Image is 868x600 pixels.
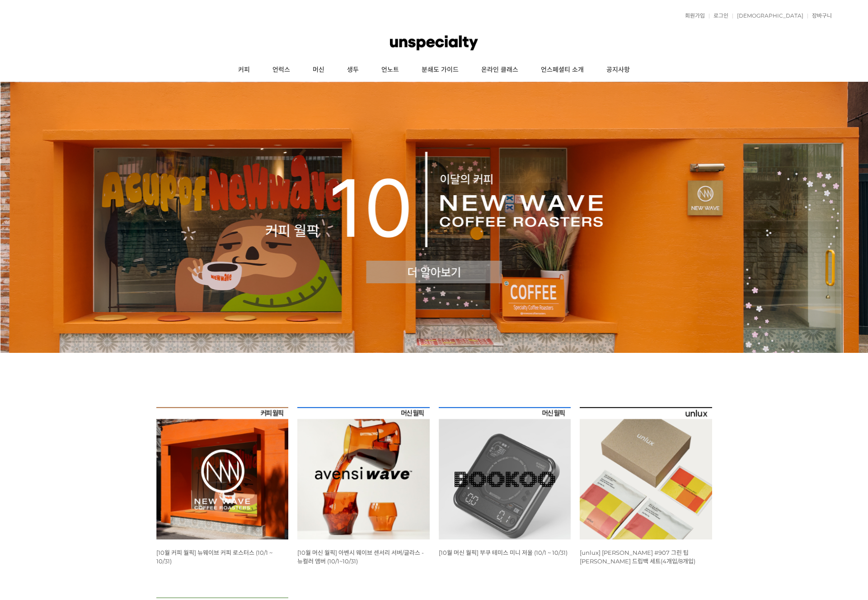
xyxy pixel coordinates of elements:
[297,549,424,565] a: [10월 머신 월픽] 아벤시 웨이브 센서리 서버/글라스 - 뉴컬러 앰버 (10/1~10/31)
[156,407,289,539] img: [10월 커피 월픽] 뉴웨이브 커피 로스터스 (10/1 ~ 10/31)
[439,407,571,539] img: [10월 머신 월픽] 부쿠 테미스 미니 저울 (10/1 ~ 10/31)
[336,59,370,81] a: 생두
[680,13,705,19] a: 회원가입
[470,59,530,81] a: 온라인 클래스
[297,407,430,539] img: [10월 머신 월픽] 아벤시 웨이브 센서리 서버/글라스 - 뉴컬러 앰버 (10/1~10/31)
[227,59,261,81] a: 커피
[410,59,470,81] a: 분쇄도 가이드
[709,13,728,19] a: 로그인
[580,407,712,539] img: [unlux] 파나마 잰슨 #907 그린 팁 게이샤 워시드 드립백 세트(4개입/8개입)
[595,59,641,81] a: 공지사항
[370,59,410,81] a: 언노트
[807,13,832,19] a: 장바구니
[390,29,478,56] img: 언스페셜티 몰
[439,549,568,556] a: [10월 머신 월픽] 부쿠 테미스 미니 저울 (10/1 ~ 10/31)
[530,59,595,81] a: 언스페셜티 소개
[156,549,272,565] a: [10월 커피 월픽] 뉴웨이브 커피 로스터스 (10/1 ~ 10/31)
[261,59,301,81] a: 언럭스
[580,549,695,565] a: [unlux] [PERSON_NAME] #907 그린 팁 [PERSON_NAME] 드립백 세트(4개입/8개입)
[301,59,336,81] a: 머신
[732,13,803,19] a: [DEMOGRAPHIC_DATA]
